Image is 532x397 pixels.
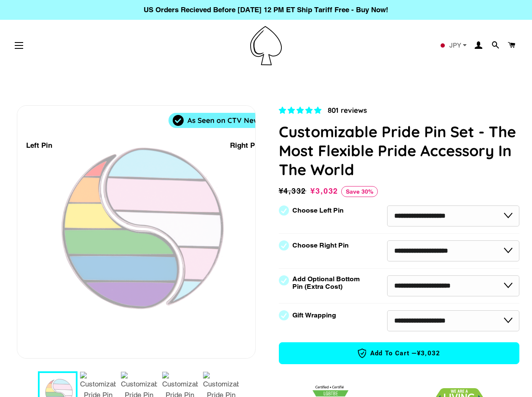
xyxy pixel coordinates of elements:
label: Gift Wrapping [292,312,336,319]
div: Right Pin [230,140,261,151]
div: 1 / 7 [17,106,255,358]
span: JPY [449,42,461,48]
span: 4.83 stars [279,106,323,115]
label: Choose Right Pin [292,242,349,249]
span: ¥3,032 [310,187,338,195]
h1: Customizable Pride Pin Set - The Most Flexible Pride Accessory In The World [279,122,520,179]
span: ¥4,332 [279,185,309,197]
span: Save 30% [341,186,378,197]
button: Add to Cart —¥3,032 [279,342,520,364]
label: Choose Left Pin [292,207,344,214]
span: ¥3,032 [417,349,441,358]
label: Add Optional Bottom Pin (Extra Cost) [292,275,363,290]
span: Add to Cart — [292,348,507,359]
img: Pin-Ace [250,26,282,65]
span: 801 reviews [328,106,367,115]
